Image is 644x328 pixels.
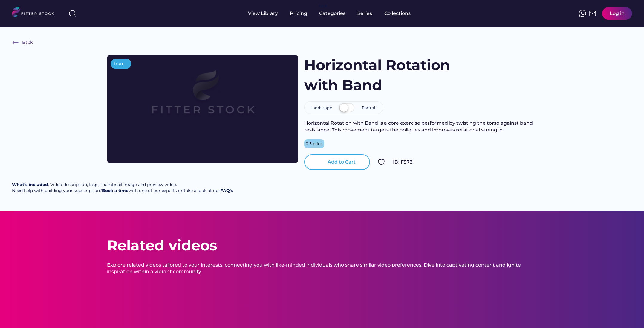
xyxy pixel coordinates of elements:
[248,10,278,17] div: View Library
[220,188,233,193] a: FAQ's
[12,182,233,194] div: : Video description, tags, thumbnail image and preview video. Need help with building your subscr...
[610,10,625,17] div: Log in
[306,141,323,147] div: 0.5 mins
[310,105,332,111] div: Landscape
[12,39,19,46] img: Frame%20%286%29.svg
[579,10,586,17] img: meteor-icons_whatsapp%20%281%29.svg
[102,188,129,193] a: Book a time
[107,262,537,275] div: Explore related videos tailored to your interests, connecting you with like-minded individuals wh...
[304,55,479,95] h1: Horizontal Rotation with Band
[362,105,377,111] div: Portrait
[114,61,125,67] div: from
[319,3,327,9] div: fvck
[328,159,356,165] div: Add to Cart
[318,158,325,166] button: shopping_cart
[304,120,537,133] div: Horizontal Rotation with Band is a core exercise performed by twisting the torso against band res...
[589,10,596,17] img: Frame%2051.svg
[393,159,537,165] div: ID: F973
[12,7,59,19] img: LOGO.svg
[319,10,345,17] div: Categories
[69,10,76,17] img: search-normal%203.svg
[107,235,217,256] div: Related videos
[378,158,385,166] img: Group%201000002324.svg
[290,10,307,17] div: Pricing
[357,10,372,17] div: Series
[384,10,411,17] div: Collections
[126,55,279,141] img: Frame%2079%20%281%29.svg
[12,182,48,187] strong: What’s included
[22,40,33,46] div: Back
